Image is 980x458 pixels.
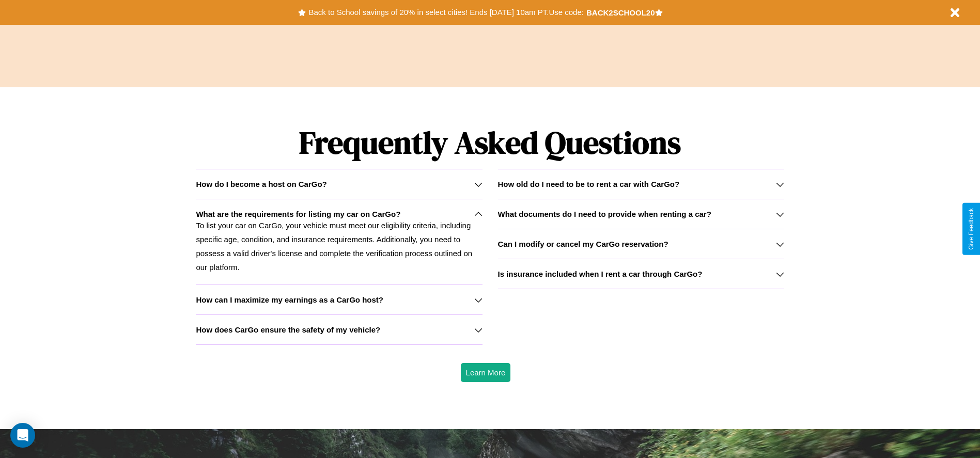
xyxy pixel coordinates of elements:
[968,208,975,250] div: Give Feedback
[196,180,326,188] h3: How do I become a host on CarGo?
[196,116,784,169] h1: Frequently Asked Questions
[461,363,511,382] button: Learn More
[196,325,380,334] h3: How does CarGo ensure the safety of my vehicle?
[498,270,703,278] h3: Is insurance included when I rent a car through CarGo?
[196,210,400,218] h3: What are the requirements for listing my car on CarGo?
[196,218,482,274] p: To list your car on CarGo, your vehicle must meet our eligibility criteria, including specific ag...
[586,8,655,17] b: BACK2SCHOOL20
[196,295,383,304] h3: How can I maximize my earnings as a CarGo host?
[498,180,680,188] h3: How old do I need to be to rent a car with CarGo?
[498,210,711,218] h3: What documents do I need to provide when renting a car?
[498,240,668,248] h3: Can I modify or cancel my CarGo reservation?
[10,423,35,448] div: Open Intercom Messenger
[306,5,586,20] button: Back to School savings of 20% in select cities! Ends [DATE] 10am PT.Use code:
